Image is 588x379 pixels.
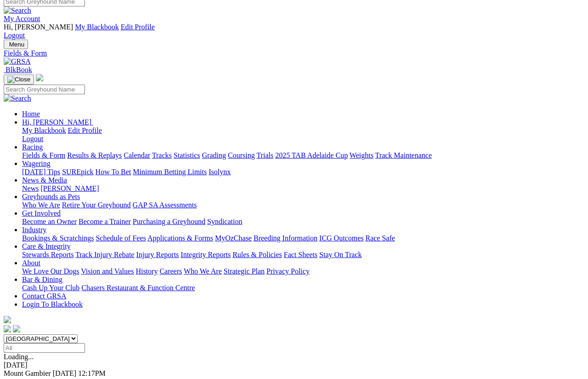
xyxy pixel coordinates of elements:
[13,325,20,333] img: twitter.svg
[22,110,40,118] a: Home
[67,151,122,159] a: Results & Replays
[215,234,252,242] a: MyOzChase
[22,259,40,267] a: About
[159,267,182,275] a: Careers
[4,23,73,31] span: Hi, [PERSON_NAME]
[4,75,34,85] button: Toggle navigation
[184,267,222,275] a: Who We Are
[207,218,242,225] a: Syndication
[22,168,584,176] div: Wagering
[224,267,265,275] a: Strategic Plan
[4,31,25,39] a: Logout
[136,251,179,258] a: Injury Reports
[4,85,85,94] input: Search
[4,325,11,333] img: facebook.svg
[22,209,61,217] a: Get Involved
[133,201,197,209] a: GAP SA Assessments
[22,284,584,292] div: Bar & Dining
[62,201,131,209] a: Retire Your Greyhound
[22,242,71,250] a: Care & Integrity
[22,276,62,283] a: Bar & Dining
[319,234,363,242] a: ICG Outcomes
[232,251,282,258] a: Rules & Policies
[81,267,134,275] a: Vision and Values
[266,267,310,275] a: Privacy Policy
[365,234,395,242] a: Race Safe
[75,251,134,258] a: Track Injury Rebate
[4,6,31,15] img: Search
[96,234,146,242] a: Schedule of Fees
[22,201,584,209] div: Greyhounds as Pets
[22,284,79,292] a: Cash Up Your Club
[22,218,77,225] a: Become an Owner
[4,15,40,23] a: My Account
[96,168,131,176] a: How To Bet
[22,300,83,308] a: Login To Blackbook
[22,168,60,176] a: [DATE] Tips
[181,251,231,258] a: Integrity Reports
[6,66,32,74] span: BlkBook
[40,184,99,192] a: [PERSON_NAME]
[22,135,43,143] a: Logout
[22,234,584,242] div: Industry
[4,49,584,57] div: Fields & Form
[22,126,66,134] a: My Blackbook
[62,168,93,176] a: SUREpick
[4,40,28,49] button: Toggle navigation
[22,184,39,192] a: News
[9,41,24,48] span: Menu
[22,176,67,184] a: News & Media
[209,168,231,176] a: Isolynx
[133,218,205,225] a: Purchasing a Greyhound
[22,151,584,160] div: Racing
[4,66,32,74] a: BlkBook
[22,143,43,151] a: Racing
[152,151,172,159] a: Tracks
[22,234,94,242] a: Bookings & Scratchings
[22,267,584,276] div: About
[4,316,11,323] img: logo-grsa-white.png
[22,251,584,259] div: Care & Integrity
[7,76,30,83] img: Close
[22,118,93,126] a: Hi, [PERSON_NAME]
[22,126,584,143] div: Hi, [PERSON_NAME]
[319,251,362,258] a: Stay On Track
[256,151,273,159] a: Trials
[174,151,200,159] a: Statistics
[22,251,73,258] a: Stewards Reports
[75,23,119,31] a: My Blackbook
[22,118,91,126] span: Hi, [PERSON_NAME]
[4,361,584,369] div: [DATE]
[22,292,66,300] a: Contact GRSA
[136,267,158,275] a: History
[133,168,207,176] a: Minimum Betting Limits
[22,218,584,226] div: Get Involved
[22,184,584,193] div: News & Media
[254,234,317,242] a: Breeding Information
[22,151,65,159] a: Fields & Form
[4,343,85,353] input: Select date
[4,57,31,66] img: GRSA
[4,94,31,103] img: Search
[124,151,150,159] a: Calendar
[22,160,51,167] a: Wagering
[22,267,79,275] a: We Love Our Dogs
[36,74,43,81] img: logo-grsa-white.png
[121,23,155,31] a: Edit Profile
[68,126,102,134] a: Edit Profile
[147,234,213,242] a: Applications & Forms
[4,23,584,40] div: My Account
[22,193,80,201] a: Greyhounds as Pets
[275,151,348,159] a: 2025 TAB Adelaide Cup
[22,226,46,234] a: Industry
[228,151,255,159] a: Coursing
[22,201,60,209] a: Who We Are
[202,151,226,159] a: Grading
[53,369,77,377] span: [DATE]
[81,284,195,292] a: Chasers Restaurant & Function Centre
[375,151,432,159] a: Track Maintenance
[350,151,373,159] a: Weights
[4,353,34,361] span: Loading...
[4,369,51,377] span: Mount Gambier
[284,251,317,258] a: Fact Sheets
